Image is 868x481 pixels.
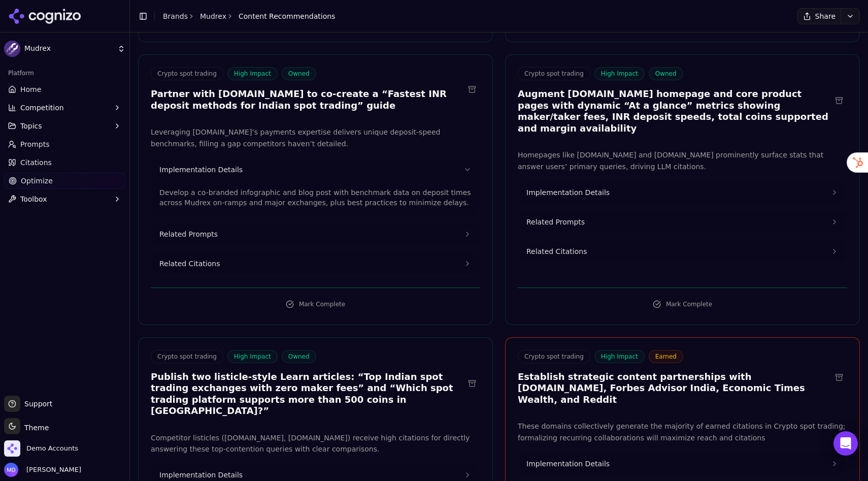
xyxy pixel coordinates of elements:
[151,67,223,80] span: Crypto spot trading
[594,350,645,363] span: High Impact
[151,371,464,417] h3: Publish two listicle-style Learn articles: “Top Indian spot trading exchanges with zero maker fee...
[833,431,858,456] div: Open Intercom Messenger
[159,187,472,208] p: Develop a co-branded infographic and blog post with benchmark data on deposit times across Mudrex...
[518,371,831,406] h3: Establish strategic content partnerships with [DOMAIN_NAME], Forbes Advisor India, Economic Times...
[20,84,41,94] span: Home
[159,229,218,239] span: Related Prompts
[464,375,480,392] button: Archive recommendation
[159,259,220,269] span: Related Citations
[24,44,113,53] span: Mudrex
[518,350,590,363] span: Crypto spot trading
[4,65,125,81] div: Platform
[20,424,49,432] span: Theme
[649,67,683,80] span: Owned
[831,92,847,109] button: Archive recommendation
[151,158,480,181] button: Implementation Details
[4,191,125,207] button: Toolbox
[239,11,335,21] span: Content Recommendations
[159,165,243,175] span: Implementation Details
[594,67,645,80] span: High Impact
[797,8,841,24] button: Share
[4,136,125,152] a: Prompts
[464,81,480,98] button: Archive recommendation
[282,67,316,80] span: Owned
[163,11,335,21] nav: breadcrumb
[200,11,226,21] a: Mudrex
[4,118,125,134] button: Topics
[22,465,81,474] span: [PERSON_NAME]
[26,444,78,453] span: Demo Accounts
[151,126,480,150] p: Leveraging [DOMAIN_NAME]’s payments expertise delivers unique deposit-speed benchmarks, filling a...
[151,350,223,363] span: Crypto spot trading
[518,67,590,80] span: Crypto spot trading
[151,252,480,275] button: Related Citations
[20,139,50,149] span: Prompts
[4,440,20,457] img: Demo Accounts
[4,440,78,457] button: Open organization switcher
[4,100,125,116] button: Competition
[20,399,52,409] span: Support
[20,121,42,131] span: Topics
[20,157,52,168] span: Citations
[4,41,20,57] img: Mudrex
[518,211,847,233] button: Related Prompts
[518,149,847,173] p: Homepages like [DOMAIN_NAME] and [DOMAIN_NAME] prominently surface stats that answer users’ prima...
[526,187,610,198] span: Implementation Details
[518,453,847,475] button: Implementation Details
[151,296,480,312] button: Mark Complete
[159,470,243,480] span: Implementation Details
[518,421,847,444] p: These domains collectively generate the majority of earned citations in Crypto spot trading; form...
[518,296,847,312] button: Mark Complete
[526,217,585,227] span: Related Prompts
[21,176,53,186] span: Optimize
[831,369,847,386] button: Archive recommendation
[526,246,587,256] span: Related Citations
[649,350,683,363] span: Earned
[227,67,278,80] span: High Impact
[518,240,847,263] button: Related Citations
[151,432,480,456] p: Competitor listicles ([DOMAIN_NAME], [DOMAIN_NAME]) receive high citations for directly answering...
[163,12,188,20] a: Brands
[227,350,278,363] span: High Impact
[20,194,47,204] span: Toolbox
[518,181,847,204] button: Implementation Details
[20,103,64,113] span: Competition
[4,81,125,98] a: Home
[151,88,464,111] h3: Partner with [DOMAIN_NAME] to co-create a “Fastest INR deposit methods for Indian spot trading” g...
[4,154,125,171] a: Citations
[4,463,18,477] img: Melissa Dowd
[282,350,316,363] span: Owned
[4,463,81,477] button: Open user button
[526,459,610,469] span: Implementation Details
[518,88,831,134] h3: Augment [DOMAIN_NAME] homepage and core product pages with dynamic “At a glance” metrics showing ...
[4,173,125,189] a: Optimize
[151,223,480,245] button: Related Prompts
